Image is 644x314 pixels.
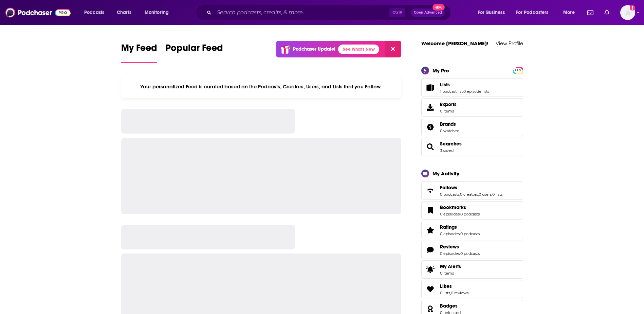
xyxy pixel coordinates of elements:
a: Show notifications dropdown [602,7,612,18]
div: Your personalized Feed is curated based on the Podcasts, Creators, Users, and Lists that you Follow. [121,75,401,98]
span: Monitoring [145,8,169,17]
a: Ratings [424,225,437,235]
button: open menu [79,7,113,18]
a: Show notifications dropdown [585,7,596,18]
a: Reviews [440,244,480,250]
span: Follows [421,181,523,200]
span: , [478,192,479,197]
span: , [450,291,451,295]
a: Reviews [424,245,437,255]
button: open menu [512,7,558,18]
span: Lists [440,82,450,88]
a: 0 episode lists [463,89,489,94]
span: Bookmarks [421,201,523,220]
span: My Feed [121,42,157,58]
button: open menu [473,7,513,18]
button: Show profile menu [620,5,635,20]
span: , [460,251,460,256]
span: My Alerts [440,263,461,269]
a: Exports [421,98,523,117]
span: Brands [421,118,523,136]
a: Bookmarks [424,206,437,215]
a: 0 podcasts [460,212,480,216]
span: Reviews [440,244,459,250]
span: Searches [421,138,523,156]
svg: Add a profile image [630,5,635,11]
span: , [459,192,460,197]
span: For Podcasters [516,8,549,17]
a: PRO [514,67,522,72]
span: Ratings [440,224,457,230]
a: 0 podcasts [460,251,480,256]
a: 0 podcasts [440,192,459,197]
span: Follows [440,185,457,191]
a: 0 episodes [440,212,460,216]
span: Popular Feed [165,42,223,58]
a: 0 reviews [451,291,468,295]
span: Ratings [421,221,523,239]
a: 3 saved [440,148,454,153]
span: For Business [478,8,505,17]
div: Search podcasts, credits, & more... [202,5,457,20]
a: Popular Feed [165,42,223,63]
a: Lists [440,82,489,88]
a: Brands [424,122,437,132]
a: Likes [424,284,437,294]
span: Brands [440,121,456,127]
span: New [433,4,445,11]
a: 0 episodes [440,251,460,256]
input: Search podcasts, credits, & more... [214,7,389,18]
span: , [492,192,492,197]
button: Open AdvancedNew [411,8,445,17]
a: Charts [112,7,135,18]
a: Badges [424,304,437,314]
span: , [463,89,463,94]
span: Reviews [421,241,523,259]
button: open menu [558,7,583,18]
a: 1 podcast list [440,89,463,94]
span: Logged in as Shift_2 [620,5,635,20]
a: Brands [440,121,459,127]
span: , [460,231,460,236]
span: Likes [421,280,523,298]
img: Podchaser - Follow, Share and Rate Podcasts [5,6,71,19]
span: Charts [117,8,131,17]
span: 0 items [440,271,461,276]
span: Podcasts [84,8,104,17]
a: 0 lists [492,192,502,197]
span: PRO [514,68,522,73]
span: Bookmarks [440,204,466,210]
a: See What's New [338,45,379,54]
div: My Activity [433,170,459,177]
a: 0 users [479,192,492,197]
span: Badges [440,303,458,309]
a: 0 episodes [440,231,460,236]
span: Exports [440,101,457,107]
span: Ctrl K [389,8,405,17]
a: Searches [440,141,462,147]
span: Open Advanced [414,11,442,14]
a: View Profile [496,40,523,47]
span: My Alerts [424,265,437,274]
button: open menu [140,7,178,18]
a: Searches [424,142,437,152]
a: 0 creators [460,192,478,197]
a: Welcome [PERSON_NAME]! [421,40,489,47]
a: 0 podcasts [460,231,480,236]
a: Ratings [440,224,480,230]
span: Likes [440,283,452,289]
a: My Alerts [421,260,523,279]
span: More [563,8,575,17]
div: My Pro [433,67,449,74]
span: , [460,212,460,216]
span: 0 items [440,109,457,114]
a: My Feed [121,42,157,63]
a: Lists [424,83,437,92]
span: Lists [421,78,523,97]
span: Exports [424,103,437,112]
a: Follows [424,186,437,195]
